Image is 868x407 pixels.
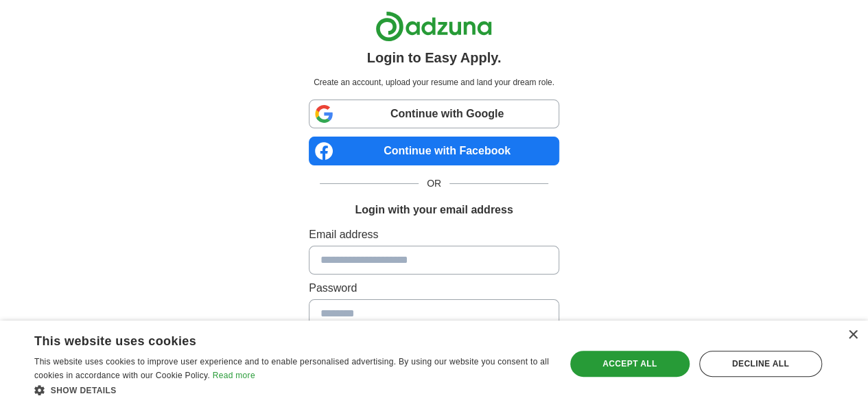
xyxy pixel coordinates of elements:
p: Create an account, upload your resume and land your dream role. [312,76,556,89]
a: Continue with Google [309,100,559,128]
div: Close [847,330,858,340]
span: This website uses cookies to improve user experience and to enable personalised advertising. By u... [34,357,549,380]
label: Password [309,280,559,296]
a: Continue with Facebook [309,137,559,165]
div: Show details [34,383,550,397]
div: Decline all [699,351,822,377]
span: Show details [51,386,117,395]
div: This website uses cookies [34,329,515,349]
div: Accept all [570,351,690,377]
h1: Login to Easy Apply. [367,47,502,68]
h1: Login with your email address [355,202,513,218]
img: Adzuna logo [375,11,492,42]
span: OR [419,176,449,191]
label: Email address [309,226,559,243]
a: Read more, opens a new window [213,371,255,380]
